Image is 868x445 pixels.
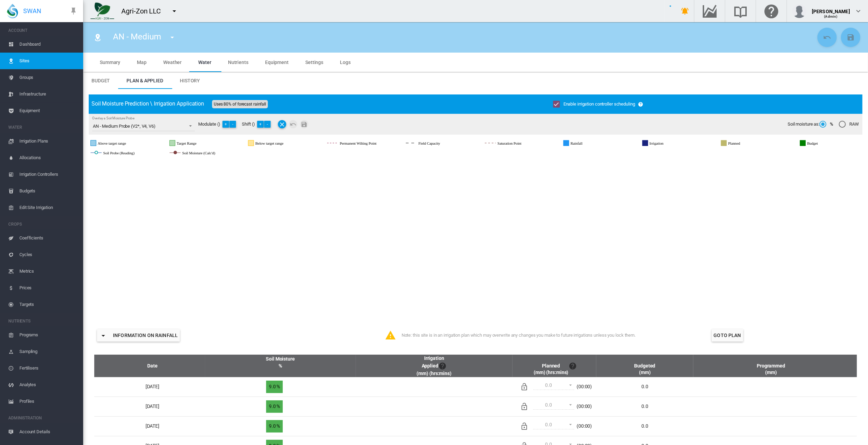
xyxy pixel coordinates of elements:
[763,7,780,15] md-icon: Click here for help
[19,246,78,263] span: Cycles
[249,140,311,146] g: Below target range
[97,329,180,342] button: icon-menu-downInformation on Rainfall
[438,362,447,370] md-icon: Runtimes shown here are estimates based on total irrigation applied and block application rates.
[596,355,693,377] th: Budgeted (mm)
[289,120,297,128] button: Cancel Changes
[839,121,859,128] md-radio-button: RAW
[520,402,528,411] md-icon: Irrigation unlocked
[170,140,221,146] g: Target Range
[732,7,749,15] md-icon: Search the knowledge base
[8,25,78,36] span: ACCOUNT
[19,133,78,149] span: Irrigation Plans
[229,121,236,128] button: -
[545,382,552,388] div: 0.0
[170,150,242,156] g: Soil Moisture (Calc'd)
[520,422,528,430] md-icon: Irrigation unlocked
[487,140,549,146] g: Saturation Point
[645,140,689,146] g: Irrigation
[94,33,102,42] md-icon: icon-map-marker-radius
[126,78,163,83] span: Plan & Applied
[180,78,200,83] span: History
[92,121,195,131] md-select: Overlay a Soil Moisture Probe: AN - Medium Probe (V2*, V4, V6)
[788,121,819,127] span: Soil moisture as:
[712,329,743,342] button: Goto Plan
[168,33,176,42] md-icon: icon-menu-down
[99,332,107,340] md-icon: icon-menu-down
[681,7,689,15] md-icon: icon-bell-ring
[113,32,161,42] span: AN - Medium
[678,4,692,18] button: icon-bell-ring
[804,140,843,146] g: Budget
[93,124,156,129] div: AN - Medium Probe (V2*, V4, V6)
[19,343,78,360] span: Sampling
[520,383,528,391] md-icon: Irrigation unlocked
[402,332,703,338] div: Note: this site is in an irrigation plan which may overwrite any changes you make to future irrig...
[596,397,693,416] td: 0.0
[91,100,204,107] span: Soil Moisture Prediction \ Irrigation Application
[545,422,552,427] div: 0.0
[264,121,271,128] button: -
[278,120,286,128] button: Remove
[198,60,211,65] span: Water
[305,60,323,65] span: Settings
[163,60,182,65] span: Weather
[19,263,78,280] span: Metrics
[90,2,114,20] img: 7FicoSLW9yRjj7F2+0uvjPufP+ga39vogPu+G1+wvBtcm3fNv859aGr42DJ5pXiEAAAAAAAAAAAAAAAAAAAAAAAAAAAAAAAAA...
[19,199,78,216] span: Edit Site Irrigation
[824,15,838,18] span: (Admin)
[819,121,833,128] md-radio-button: %
[94,377,205,397] td: [DATE]
[577,383,592,390] div: (00:00)
[170,7,178,15] md-icon: icon-menu-down
[266,420,283,433] span: 9.0 %
[100,60,120,65] span: Summary
[823,33,831,42] md-icon: icon-undo
[266,381,283,393] span: 9.0 %
[91,78,110,83] span: Budget
[91,150,161,156] g: Soil Probe (Reading)
[228,60,248,65] span: Nutrients
[205,355,356,377] th: Soil Moisture %
[8,316,78,327] span: NUTRIENTS
[167,4,181,18] button: icon-menu-down
[121,6,167,16] div: Agri-Zon LLC
[165,30,179,44] button: icon-menu-down
[19,393,78,410] span: Profiles
[198,120,242,128] div: Modulate ()
[137,60,147,65] span: Map
[91,140,154,146] g: Above target range
[19,280,78,296] span: Prices
[8,122,78,133] span: WATER
[265,60,289,65] span: Equipment
[340,60,351,65] span: Logs
[701,7,718,15] md-icon: Go to the Data Hub
[91,30,105,44] button: Click to go to list of Sites
[19,102,78,119] span: Equipment
[8,219,78,230] span: CROPS
[23,7,41,15] span: SWAN
[328,140,406,146] g: Permanent Wilting Point
[19,36,78,53] span: Dashboard
[19,69,78,86] span: Groups
[266,400,283,413] span: 9.0 %
[566,140,606,146] g: Rainfall
[577,403,592,410] div: (00:00)
[407,140,465,146] g: Field Capacity
[563,101,635,107] span: Enable irrigation controller scheduling
[69,7,78,15] md-icon: icon-pin
[19,53,78,69] span: Sites
[8,412,78,424] span: ADMINISTRATION
[513,356,596,376] div: Planned (mm) (hrs:mins)
[19,424,78,440] span: Account Details
[94,355,205,377] th: Date
[812,5,850,12] div: [PERSON_NAME]
[212,100,268,108] span: Uses 80% of forecast rainfall
[577,423,592,430] div: (00:00)
[19,360,78,376] span: Fertilisers
[693,355,857,377] th: Programmed (mm)
[257,121,264,128] button: +
[7,4,18,18] img: SWAN-Landscape-Logo-Colour-drop.png
[278,120,286,128] md-icon: icon-close
[356,355,513,377] th: Irrigation Applied (mm) (hrs:mins)
[19,327,78,343] span: Programs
